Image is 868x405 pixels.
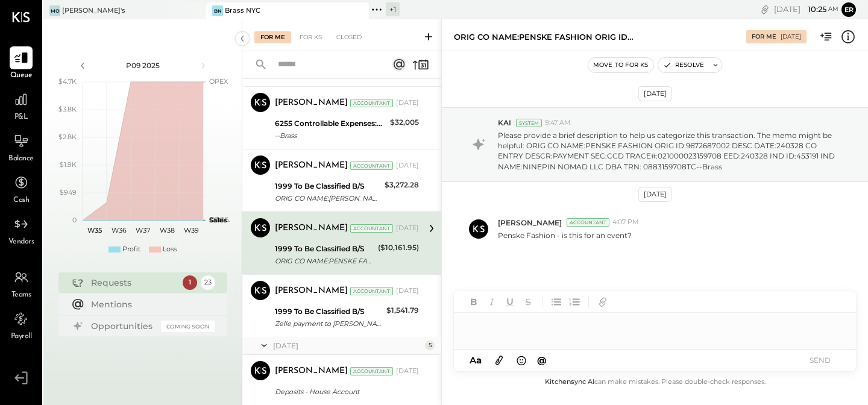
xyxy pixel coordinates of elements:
[275,386,415,398] div: Deposits - House Account
[638,86,672,101] div: [DATE]
[275,180,381,192] div: 1999 To Be Classified B/S
[396,161,419,171] div: [DATE]
[159,226,174,234] text: W38
[14,112,28,123] span: P&L
[516,119,542,127] div: System
[275,255,374,267] div: ORIG CO NAME:PENSKE FASHION ORIG ID:9672687002 DESC DATE:240328 CO ENTRY DESCR:PAYMENT SEC:CCD TR...
[275,97,348,109] div: [PERSON_NAME]
[294,31,328,43] div: For KS
[533,353,550,368] button: @
[92,60,194,71] div: P09 2025
[752,33,776,41] div: For Me
[275,285,348,297] div: [PERSON_NAME]
[396,224,419,233] div: [DATE]
[658,58,709,72] button: Resolve
[275,118,386,130] div: 6255 Controllable Expenses:Marketing & Advertising:Marketing & Public Relations
[595,294,611,310] button: Add URL
[350,99,393,107] div: Accountant
[386,2,400,16] div: + 1
[275,306,383,318] div: 1999 To Be Classified B/S
[225,6,260,16] div: Brass NYC
[58,105,77,113] text: $3.8K
[275,365,348,377] div: [PERSON_NAME]
[520,294,536,310] button: Strikethrough
[350,287,393,295] div: Accountant
[58,133,77,141] text: $2.8K
[390,116,419,128] div: $32,005
[1,46,42,81] a: Queue
[60,160,77,169] text: $1.9K
[350,162,393,170] div: Accountant
[91,320,155,332] div: Opportunities
[466,354,485,367] button: Aa
[502,294,518,310] button: Underline
[378,242,419,254] div: ($10,161.95)
[1,130,42,165] a: Balance
[183,275,197,290] div: 1
[828,5,838,13] span: am
[62,6,125,16] div: [PERSON_NAME]'s
[11,290,31,301] span: Teams
[275,130,386,142] div: --Brass
[396,366,419,376] div: [DATE]
[385,179,419,191] div: $3,272.28
[8,237,34,248] span: Vendors
[425,341,435,350] div: 5
[350,367,393,375] div: Accountant
[183,226,198,234] text: W39
[275,222,348,234] div: [PERSON_NAME]
[1,213,42,248] a: Vendors
[1,307,42,342] a: Payroll
[774,4,838,15] div: [DATE]
[330,31,368,43] div: Closed
[273,341,422,351] div: [DATE]
[537,354,547,366] span: @
[13,195,29,206] span: Cash
[1,266,42,301] a: Teams
[638,187,672,202] div: [DATE]
[466,294,482,310] button: Bold
[91,277,177,289] div: Requests
[111,226,126,234] text: W36
[11,331,32,342] span: Payroll
[122,245,140,254] div: Profit
[10,71,33,81] span: Queue
[87,226,102,234] text: W35
[612,218,639,227] span: 4:07 PM
[275,243,374,255] div: 1999 To Be Classified B/S
[161,321,215,332] div: Coming Soon
[454,31,635,43] div: ORIG CO NAME:PENSKE FASHION ORIG ID:9672687002 DESC DATE:240328 CO ENTRY DESCR:PAYMENT SEC:CCD TR...
[275,192,381,204] div: ORIG CO NAME:[PERSON_NAME] ORIG ID:B411289245 DESC DATE:240713 CO ENTRY DESCR: InsuranceSEC:PPD T...
[254,31,291,43] div: For Me
[1,171,42,206] a: Cash
[275,318,383,330] div: Zelle payment to [PERSON_NAME] 20837961832--Nine Pin Nomads LLC
[796,352,844,368] button: SEND
[545,118,571,128] span: 9:47 AM
[498,130,840,172] p: Please provide a brief description to help us categorize this transaction. The memo might be help...
[201,275,215,290] div: 23
[49,5,60,16] div: Mo
[498,118,511,128] span: KAI
[396,286,419,296] div: [DATE]
[136,226,150,234] text: W37
[549,294,564,310] button: Unordered List
[396,98,419,108] div: [DATE]
[802,4,826,15] span: 10 : 25
[567,218,609,227] div: Accountant
[212,5,223,16] div: BN
[350,224,393,233] div: Accountant
[386,304,419,316] div: $1,541.79
[72,216,77,224] text: 0
[476,354,482,366] span: a
[60,188,77,196] text: $949
[484,294,500,310] button: Italic
[841,2,856,17] button: er
[567,294,582,310] button: Ordered List
[209,77,228,86] text: OPEX
[8,154,34,165] span: Balance
[209,216,227,224] text: Sales
[1,88,42,123] a: P&L
[781,33,801,41] div: [DATE]
[163,245,177,254] div: Loss
[91,298,209,310] div: Mentions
